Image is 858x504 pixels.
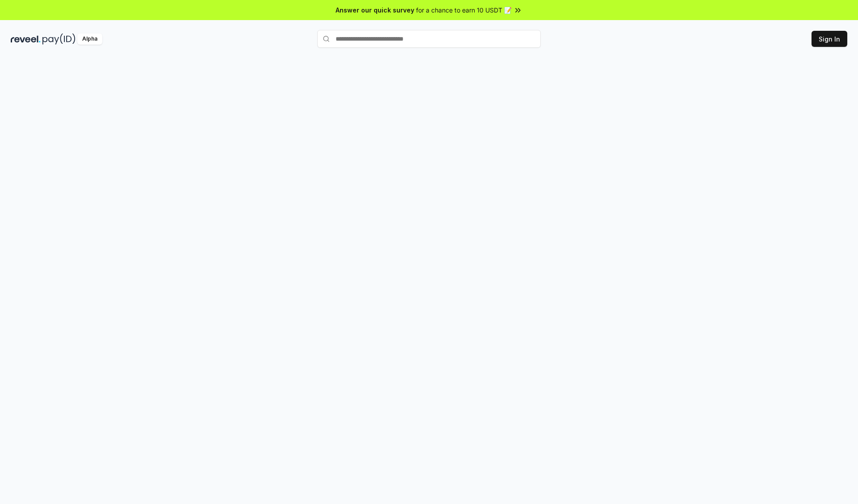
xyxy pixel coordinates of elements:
img: reveel_dark [11,33,41,45]
img: pay_id [42,33,76,45]
span: for a chance to earn 10 USDT 📝 [416,5,512,15]
button: Sign In [812,31,847,47]
div: Alpha [77,33,102,45]
span: Answer our quick survey [336,5,414,15]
